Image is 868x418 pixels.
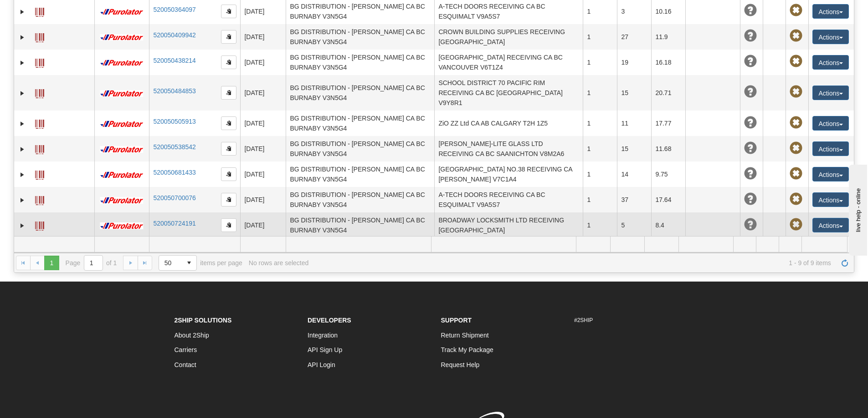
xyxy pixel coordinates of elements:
[617,50,651,75] td: 19
[790,4,802,17] span: Pickup Not Assigned
[175,332,209,339] a: About 2Ship
[434,187,583,212] td: A-TECH DOORS RECEIVING CA BC ESQUIMALT V9A5S7
[812,86,849,100] button: Actions
[790,193,802,206] span: Pickup Not Assigned
[744,142,757,155] span: Unknown
[744,86,757,98] span: Unknown
[98,9,145,15] img: 11 - Purolator
[744,116,757,129] span: Unknown
[18,145,27,154] a: Expand
[441,361,480,368] a: Request Help
[308,317,351,324] strong: Developers
[583,212,617,238] td: 1
[35,141,44,156] a: Label
[790,167,802,180] span: Pickup Not Assigned
[18,221,27,230] a: Expand
[790,142,802,155] span: Pickup Not Assigned
[651,75,685,111] td: 20.71
[18,58,27,67] a: Expand
[240,75,286,111] td: [DATE]
[286,50,434,75] td: BG DISTRIBUTION - [PERSON_NAME] CA BC BURNABY V3N5G4
[221,193,236,206] button: Copy to clipboard
[159,255,197,271] span: Page sizes drop down
[240,161,286,187] td: [DATE]
[744,30,757,42] span: Unknown
[434,161,583,187] td: [GEOGRAPHIC_DATA] NO.38 RECEIVING CA [PERSON_NAME] V7C1A4
[790,86,802,98] span: Pickup Not Assigned
[153,87,195,95] a: 520050484853
[617,161,651,187] td: 14
[98,171,145,178] img: 11 - Purolator
[286,111,434,136] td: BG DISTRIBUTION - [PERSON_NAME] CA BC BURNABY V3N5G4
[847,162,867,255] iframe: chat widget
[441,346,493,353] a: Track My Package
[583,111,617,136] td: 1
[153,194,195,201] a: 520050700076
[812,55,849,70] button: Actions
[153,57,195,64] a: 520050438214
[583,187,617,212] td: 1
[434,24,583,50] td: CROWN BUILDING SUPPLIES RECEIVING [GEOGRAPHIC_DATA]
[286,136,434,161] td: BG DISTRIBUTION - [PERSON_NAME] CA BC BURNABY V3N5G4
[153,118,195,125] a: 520050505913
[837,256,852,270] a: Refresh
[812,116,849,131] button: Actions
[308,361,335,368] a: API Login
[98,34,145,41] img: 11 - Purolator
[812,30,849,44] button: Actions
[286,212,434,238] td: BG DISTRIBUTION - [PERSON_NAME] CA BC BURNABY V3N5G4
[240,24,286,50] td: [DATE]
[221,218,236,232] button: Copy to clipboard
[434,136,583,161] td: [PERSON_NAME]-LITE GLASS LTD RECEIVING CA BC SAANICHTON V8M2A6
[617,111,651,136] td: 11
[18,89,27,98] a: Expand
[164,258,176,267] span: 50
[7,8,84,15] div: live help - online
[35,85,44,100] a: Label
[153,143,195,151] a: 520050538542
[153,169,195,176] a: 520050681433
[35,29,44,44] a: Label
[98,90,145,97] img: 11 - Purolator
[651,24,685,50] td: 11.9
[175,346,197,353] a: Carriers
[812,167,849,181] button: Actions
[175,361,196,368] a: Contact
[744,4,757,17] span: Unknown
[84,256,103,270] input: Page 1
[18,33,27,42] a: Expand
[18,119,27,128] a: Expand
[286,187,434,212] td: BG DISTRIBUTION - [PERSON_NAME] CA BC BURNABY V3N5G4
[18,196,27,205] a: Expand
[175,317,232,324] strong: 2Ship Solutions
[286,75,434,111] td: BG DISTRIBUTION - [PERSON_NAME] CA BC BURNABY V3N5G4
[35,217,44,232] a: Label
[617,212,651,238] td: 5
[441,317,472,324] strong: Support
[583,24,617,50] td: 1
[221,86,236,100] button: Copy to clipboard
[434,75,583,111] td: SCHOOL DISTRICT 70 PACIFIC RIM RECEIVING CA BC [GEOGRAPHIC_DATA] V9Y8R1
[35,166,44,181] a: Label
[249,259,309,267] div: No rows are selected
[35,192,44,206] a: Label
[159,255,242,271] span: items per page
[617,136,651,161] td: 15
[308,332,338,339] a: Integration
[583,50,617,75] td: 1
[812,192,849,207] button: Actions
[790,55,802,68] span: Pickup Not Assigned
[617,187,651,212] td: 37
[66,255,117,271] span: Page of 1
[744,218,757,231] span: Unknown
[35,116,44,130] a: Label
[790,30,802,42] span: Pickup Not Assigned
[434,111,583,136] td: ZiO ZZ Ltd CA AB CALGARY T2H 1Z5
[790,218,802,231] span: Pickup Not Assigned
[315,259,831,267] span: 1 - 9 of 9 items
[240,50,286,75] td: [DATE]
[240,136,286,161] td: [DATE]
[812,4,849,19] button: Actions
[98,121,145,127] img: 11 - Purolator
[651,161,685,187] td: 9.75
